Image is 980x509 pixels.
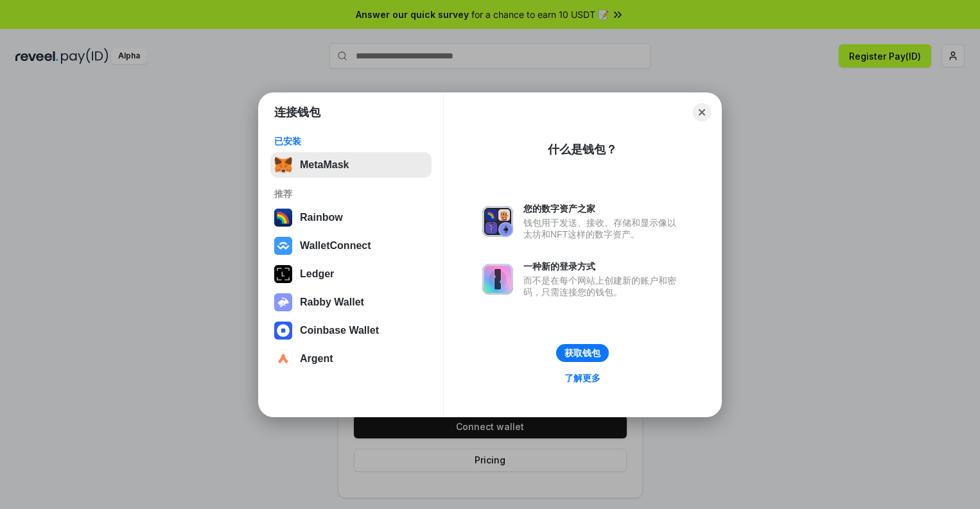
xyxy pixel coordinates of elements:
div: 推荐 [274,188,428,200]
a: 了解更多 [557,370,608,386]
div: Argent [300,353,333,365]
div: 而不是在每个网站上创建新的账户和密码，只需连接您的钱包。 [523,275,683,298]
button: Argent [270,346,432,372]
button: WalletConnect [270,233,432,259]
button: MetaMask [270,152,432,178]
div: 您的数字资产之家 [523,203,683,214]
img: svg+xml,%3Csvg%20width%3D%2228%22%20height%3D%2228%22%20viewBox%3D%220%200%2028%2028%22%20fill%3D... [274,237,292,255]
div: Ledger [300,268,334,280]
img: svg+xml,%3Csvg%20xmlns%3D%22http%3A%2F%2Fwww.w3.org%2F2000%2Fsvg%22%20width%3D%2228%22%20height%3... [274,265,292,283]
img: svg+xml,%3Csvg%20width%3D%2228%22%20height%3D%2228%22%20viewBox%3D%220%200%2028%2028%22%20fill%3D... [274,350,292,368]
img: svg+xml,%3Csvg%20width%3D%22120%22%20height%3D%22120%22%20viewBox%3D%220%200%20120%20120%22%20fil... [274,209,292,227]
div: 已安装 [274,135,428,147]
div: MetaMask [300,159,349,171]
div: 钱包用于发送、接收、存储和显示像以太坊和NFT这样的数字资产。 [523,217,683,240]
img: svg+xml,%3Csvg%20fill%3D%22none%22%20height%3D%2233%22%20viewBox%3D%220%200%2035%2033%22%20width%... [274,156,292,174]
div: 什么是钱包？ [548,142,617,157]
div: Coinbase Wallet [300,325,379,336]
div: 一种新的登录方式 [523,261,683,272]
h1: 连接钱包 [274,105,320,120]
button: Ledger [270,261,432,287]
img: svg+xml,%3Csvg%20xmlns%3D%22http%3A%2F%2Fwww.w3.org%2F2000%2Fsvg%22%20fill%3D%22none%22%20viewBox... [482,206,513,237]
div: 了解更多 [564,372,600,384]
div: Rabby Wallet [300,297,364,308]
button: Close [693,103,711,121]
div: Rainbow [300,212,343,223]
div: 获取钱包 [564,347,600,359]
img: svg+xml,%3Csvg%20xmlns%3D%22http%3A%2F%2Fwww.w3.org%2F2000%2Fsvg%22%20fill%3D%22none%22%20viewBox... [482,264,513,295]
img: svg+xml,%3Csvg%20xmlns%3D%22http%3A%2F%2Fwww.w3.org%2F2000%2Fsvg%22%20fill%3D%22none%22%20viewBox... [274,293,292,311]
button: Rabby Wallet [270,289,432,315]
img: svg+xml,%3Csvg%20width%3D%2228%22%20height%3D%2228%22%20viewBox%3D%220%200%2028%2028%22%20fill%3D... [274,322,292,340]
button: Rainbow [270,205,432,230]
button: 获取钱包 [556,344,609,362]
button: Coinbase Wallet [270,318,432,343]
div: WalletConnect [300,240,371,252]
